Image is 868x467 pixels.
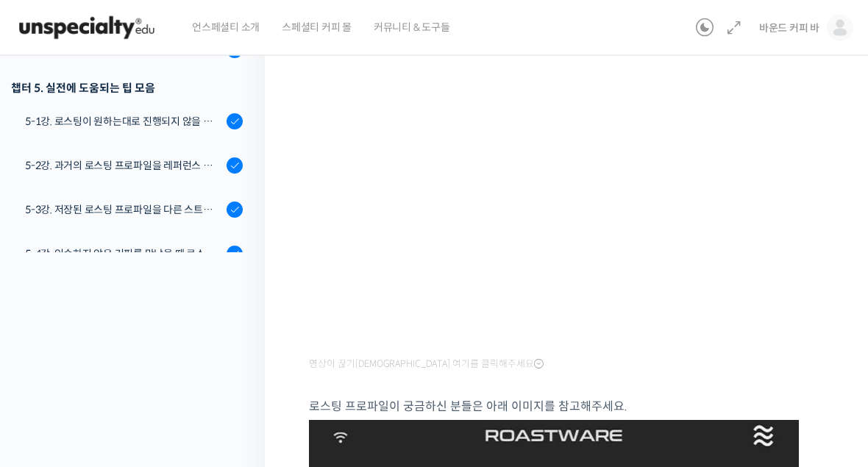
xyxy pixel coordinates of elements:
[11,79,243,99] div: 챕터 5. 실전에 도움되는 팁 모음
[4,345,97,382] a: 홈
[309,397,831,417] p: 로스팅 프로파일이 궁금하신 분들은 아래 이미지를 참고해주세요.
[759,21,819,35] span: 바운드 커피 바
[25,158,222,174] div: 5-2강. 과거의 로스팅 프로파일을 레퍼런스 삼아 리뷰하는 방법
[309,359,544,371] span: 영상이 끊기[DEMOGRAPHIC_DATA] 여기를 클릭해주세요
[25,114,222,130] div: 5-1강. 로스팅이 원하는대로 진행되지 않을 때, 일관성이 떨어질 때
[227,367,245,379] span: 설정
[97,345,190,382] a: 대화
[25,202,222,218] div: 5-3강. 저장된 로스팅 프로파일을 다른 스트롱홀드 로스팅 머신에서 적용할 경우에 보정하는 방법
[190,345,282,382] a: 설정
[25,246,222,263] div: 5-4강. 익숙하지 않은 커피를 만났을 때 로스팅 전략 세우는 방법
[135,368,152,379] span: 대화
[46,367,55,379] span: 홈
